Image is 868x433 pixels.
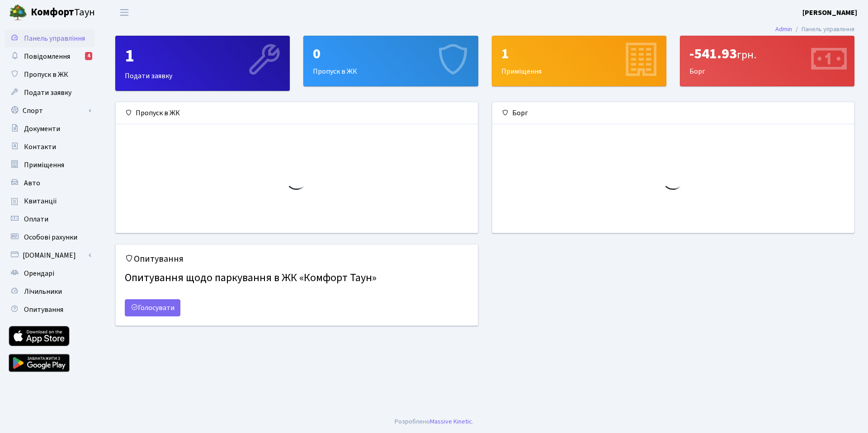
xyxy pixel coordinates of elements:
a: 1Подати заявку [115,36,290,91]
a: Оплати [5,210,95,228]
div: 0 [313,45,468,62]
li: Панель управління [792,24,854,34]
a: [PERSON_NAME] [802,7,857,18]
a: Лічильники [5,282,95,301]
a: Подати заявку [5,84,95,102]
span: Опитування [24,305,63,315]
a: Особові рахунки [5,228,95,246]
span: Лічильники [24,287,62,297]
div: 1 [125,45,280,67]
h5: Опитування [125,254,469,264]
div: Пропуск в ЖК [116,102,478,124]
a: Опитування [5,301,95,319]
a: Панель управління [5,29,95,47]
span: Особові рахунки [24,232,77,242]
span: Орендарі [24,268,54,278]
button: Переключити навігацію [113,5,136,20]
span: Повідомлення [24,52,70,61]
h4: Опитування щодо паркування в ЖК «Комфорт Таун» [125,268,469,288]
a: Квитанції [5,192,95,210]
a: Контакти [5,138,95,156]
span: Подати заявку [24,88,71,98]
span: Квитанції [24,196,57,206]
a: Спорт [5,102,95,120]
div: 4 [85,52,92,60]
div: -541.93 [689,45,845,62]
a: [DOMAIN_NAME] [5,246,95,264]
b: [PERSON_NAME] [802,8,857,18]
div: Борг [680,36,854,86]
div: 1 [501,45,657,62]
a: 1Приміщення [492,36,666,86]
img: logo.png [9,4,27,22]
a: Авто [5,174,95,192]
span: Оплати [24,214,48,224]
a: Приміщення [5,156,95,174]
span: Панель управління [24,33,85,43]
a: 0Пропуск в ЖК [303,36,478,86]
div: . [395,417,473,427]
a: Massive Kinetic [430,417,472,426]
span: Документи [24,124,60,134]
span: грн. [737,47,756,63]
div: Приміщення [492,36,666,86]
span: Контакти [24,142,56,152]
nav: breadcrumb [762,20,868,39]
div: Пропуск в ЖК [304,36,477,86]
a: Голосувати [125,299,180,316]
span: Приміщення [24,160,64,170]
span: Таун [31,5,95,20]
a: Пропуск в ЖК [5,66,95,84]
a: Розроблено [395,417,430,426]
a: Admin [775,24,792,34]
b: Комфорт [31,5,74,19]
a: Документи [5,120,95,138]
a: Орендарі [5,264,95,282]
div: Борг [492,102,854,124]
a: Повідомлення4 [5,47,95,66]
span: Авто [24,178,40,188]
div: Подати заявку [116,36,289,90]
span: Пропуск в ЖК [24,70,68,80]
